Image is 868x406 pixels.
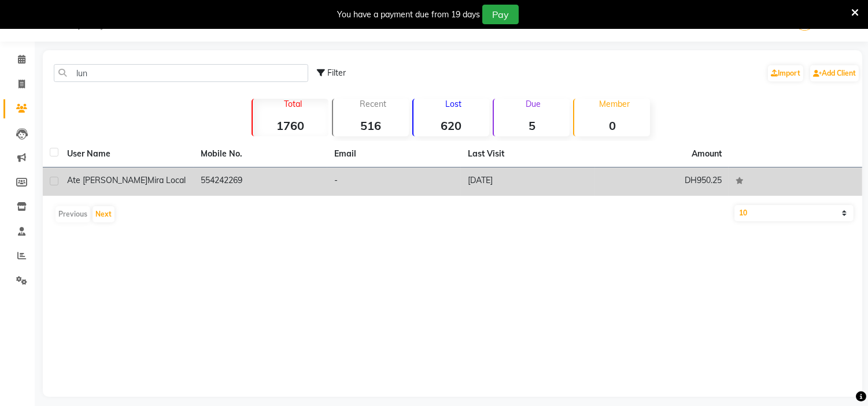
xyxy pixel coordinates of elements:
strong: 620 [413,118,489,133]
th: Amount [685,141,729,167]
strong: 1760 [253,118,328,133]
span: ate [PERSON_NAME] [67,175,147,185]
th: Last Visit [461,141,594,167]
strong: 5 [494,118,570,133]
strong: 0 [574,118,650,133]
p: Total [257,99,328,109]
p: Due [496,99,570,109]
td: - [327,167,461,196]
span: mira local [147,175,186,185]
td: 554242269 [194,167,327,196]
div: You have a payment due from 19 days [337,9,480,21]
td: DH950.25 [595,167,729,196]
strong: 516 [333,118,409,133]
th: Email [327,141,461,167]
p: Lost [418,99,489,109]
a: Add Client [810,65,859,81]
span: Filter [327,68,346,78]
p: Member [579,99,650,109]
td: [DATE] [461,167,594,196]
p: Recent [338,99,409,109]
input: Search by Name/Mobile/Email/Code [54,64,308,82]
button: Pay [482,5,519,24]
th: User Name [60,141,194,167]
a: Import [768,65,803,81]
th: Mobile No. [194,141,327,167]
button: Next [93,206,114,222]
